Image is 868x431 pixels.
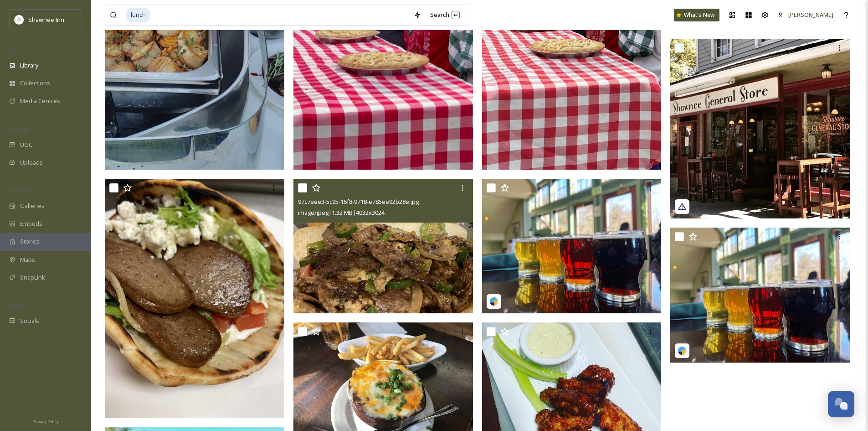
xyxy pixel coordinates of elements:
[482,179,662,314] img: blackcatbeerco_17924799986098961.jpg
[9,302,27,309] span: SOCIALS
[426,6,464,24] div: Search
[298,208,385,217] span: image/jpeg | 1.32 MB | 4032 x 3024
[20,97,60,105] span: Media Centres
[670,39,850,218] img: moonshine_the_beagle_17887937038430059.jpg
[20,202,45,210] span: Galleries
[105,179,284,418] img: 7c89f49b-93d1-dc7b-274c-2cafa44cd0d3.jpg
[674,9,719,21] a: What's New
[20,317,39,325] span: Socials
[788,10,833,19] span: [PERSON_NAME]
[20,255,35,264] span: Maps
[9,126,29,133] span: COLLECT
[20,237,40,246] span: Stories
[20,79,50,88] span: Collections
[20,140,32,149] span: UGC
[20,158,43,167] span: Uploads
[773,6,838,24] a: [PERSON_NAME]
[15,15,24,24] img: shawnee-300x300.jpg
[678,346,687,355] img: snapsea-logo.png
[298,197,419,206] span: 97c7eee3-5c95-16f8-9718-e785ee92b28e.jpg
[20,273,45,282] span: SnapLink
[9,187,30,194] span: WIDGETS
[20,219,42,228] span: Embeds
[489,297,498,306] img: snapsea-logo.png
[20,61,38,70] span: Library
[32,415,59,426] a: Privacy Policy
[28,16,64,24] span: Shawnee Inn
[9,47,25,54] span: MEDIA
[32,419,59,425] span: Privacy Policy
[293,179,473,314] img: 97c7eee3-5c95-16f8-9718-e785ee92b28e.jpg
[828,391,854,417] button: Open Chat
[670,228,850,363] img: blackcatbeerco_17924799986098961.jpg
[126,8,150,21] span: lunch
